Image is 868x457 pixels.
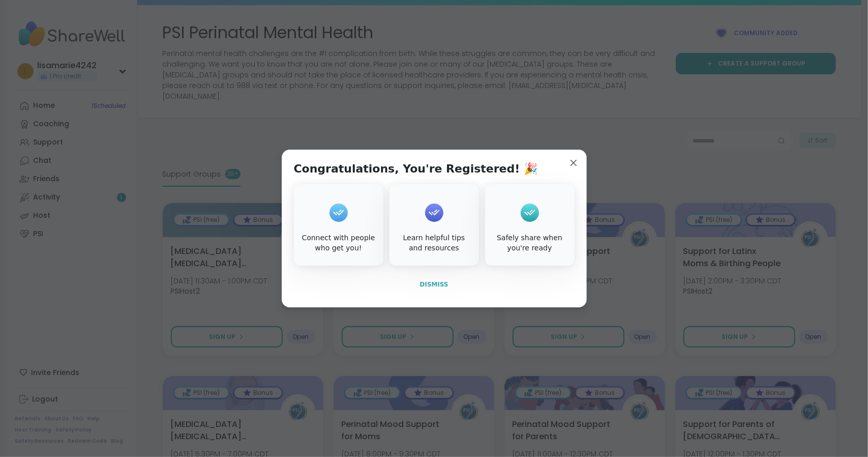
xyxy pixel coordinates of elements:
[294,274,575,295] button: Dismiss
[392,233,477,253] div: Learn helpful tips and resources
[294,162,538,176] h1: Congratulations, You're Registered! 🎉
[420,281,448,288] span: Dismiss
[296,233,381,253] div: Connect with people who get you!
[487,233,573,253] div: Safely share when you're ready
